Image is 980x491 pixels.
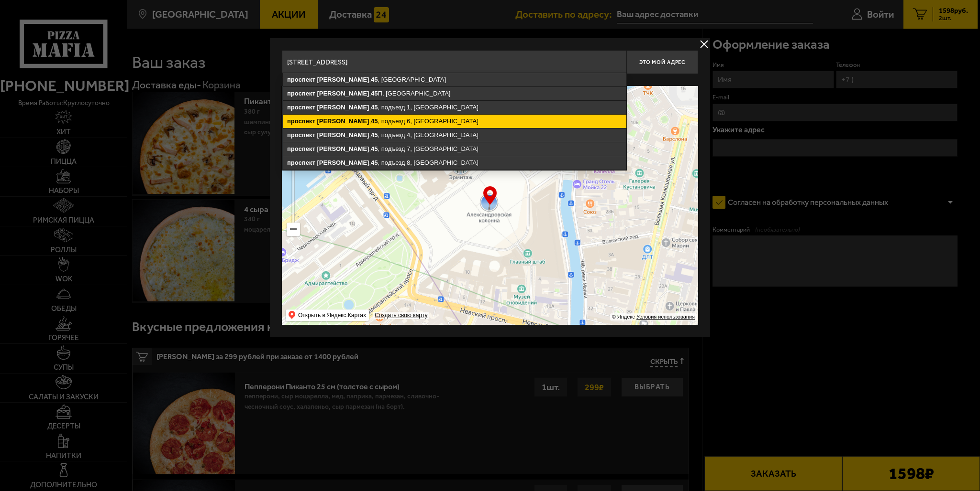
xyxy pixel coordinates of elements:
ymaps: Открыть в Яндекс.Картах [298,310,366,321]
ymaps: , , подъезд 8, [GEOGRAPHIC_DATA] [283,156,626,170]
ymaps: проспект [287,76,315,83]
ymaps: , П, [GEOGRAPHIC_DATA] [283,87,626,100]
ymaps: [PERSON_NAME] [317,159,369,166]
ymaps: проспект [287,90,315,97]
ymaps: 45 [371,76,378,83]
button: delivery type [698,38,710,50]
ymaps: [PERSON_NAME] [317,104,369,111]
a: Создать свою карту [373,312,429,319]
ymaps: проспект [287,104,315,111]
button: Это мой адрес [626,50,698,74]
ymaps: проспект [287,159,315,166]
ymaps: , , подъезд 4, [GEOGRAPHIC_DATA] [283,128,626,142]
ymaps: проспект [287,117,315,125]
ymaps: [PERSON_NAME] [317,145,369,152]
p: Укажите дом на карте или в поле ввода [282,76,417,84]
ymaps: , , подъезд 1, [GEOGRAPHIC_DATA] [283,101,626,114]
ymaps: , , подъезд 7, [GEOGRAPHIC_DATA] [283,142,626,156]
ymaps: [PERSON_NAME] [317,76,369,83]
ymaps: [PERSON_NAME] [317,90,369,97]
ymaps: 45 [371,131,378,139]
ymaps: 45 [371,90,378,97]
ymaps: © Яндекс [612,314,635,320]
ymaps: 45 [371,145,378,152]
ymaps: проспект [287,131,315,139]
ymaps: Открыть в Яндекс.Картах [286,310,369,321]
ymaps: проспект [287,145,315,152]
ymaps: 45 [371,159,378,166]
ymaps: [PERSON_NAME] [317,131,369,139]
ymaps: 45 [371,117,378,125]
ymaps: [PERSON_NAME] [317,117,369,125]
span: Это мой адрес [639,59,685,65]
ymaps: , , [GEOGRAPHIC_DATA] [283,73,626,86]
input: Введите адрес доставки [282,50,626,74]
ymaps: , , подъезд 6, [GEOGRAPHIC_DATA] [283,115,626,128]
a: Условия использования [636,314,695,320]
ymaps: 45 [371,104,378,111]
